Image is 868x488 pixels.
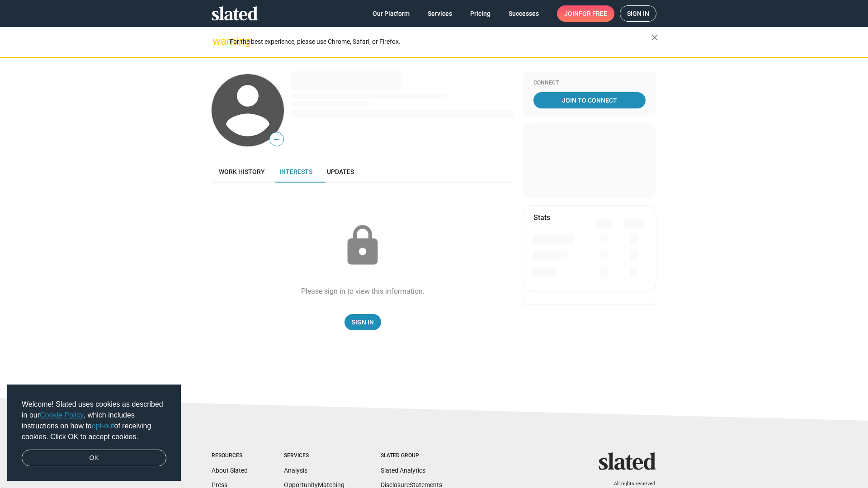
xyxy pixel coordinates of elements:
span: Successes [509,5,539,22]
span: Services [428,5,452,22]
a: dismiss cookie message [22,450,166,467]
a: Analysis [284,467,307,474]
mat-icon: close [649,32,660,43]
div: cookieconsent [7,385,181,481]
a: Updates [320,161,361,183]
a: Slated Analytics [381,467,425,474]
span: Join To Connect [535,92,644,108]
span: Updates [327,168,354,175]
span: Work history [219,168,265,175]
span: Our Platform [373,5,410,22]
div: Services [284,452,344,460]
a: Work history [212,161,272,183]
span: Interests [279,168,312,175]
span: Pricing [470,5,491,22]
a: Cookie Policy [40,411,84,419]
mat-icon: lock [340,223,385,268]
a: Services [420,5,459,22]
div: For the best experience, please use Chrome, Safari, or Firefox. [230,36,651,48]
a: opt-out [92,422,114,430]
span: — [270,134,283,145]
a: Joinfor free [557,5,614,22]
span: for free [579,5,607,22]
mat-card-title: Stats [533,213,550,222]
a: Sign in [620,5,656,22]
div: Resources [212,452,248,460]
a: Interests [272,161,320,183]
span: Sign in [627,6,649,21]
mat-icon: warning [212,36,223,47]
span: Join [564,5,607,22]
a: Pricing [463,5,498,22]
span: Sign In [352,314,374,330]
div: Slated Group [381,452,442,460]
a: Our Platform [365,5,417,22]
a: Successes [501,5,546,22]
a: Sign In [344,314,381,330]
div: Please sign in to view this information. [301,286,425,296]
a: About Slated [212,467,248,474]
span: Welcome! Slated uses cookies as described in our , which includes instructions on how to of recei... [22,399,166,442]
div: Connect [533,80,646,87]
a: Join To Connect [533,92,646,108]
